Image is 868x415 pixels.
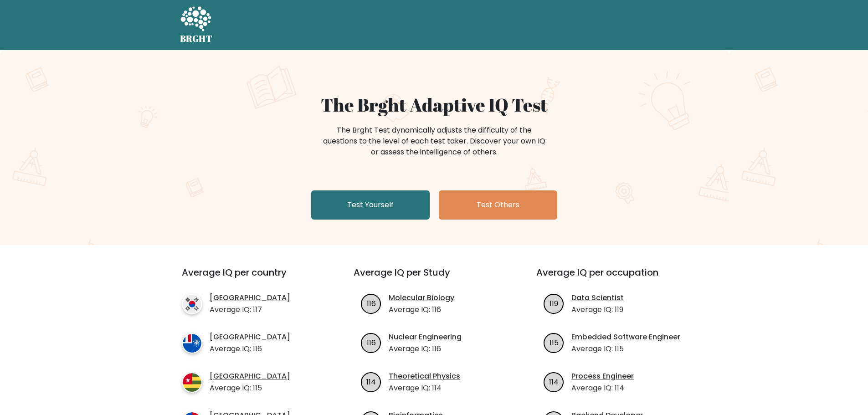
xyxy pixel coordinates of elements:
[389,371,460,382] a: Theoretical Physics
[182,333,202,354] img: country
[354,267,514,289] h3: Average IQ per Study
[439,190,557,220] a: Test Others
[389,383,460,394] p: Average IQ: 114
[367,298,376,308] text: 116
[210,292,290,303] a: [GEOGRAPHIC_DATA]
[210,343,290,354] p: Average IQ: 116
[571,371,634,382] a: Process Engineer
[571,292,624,303] a: Data Scientist
[182,372,202,393] img: country
[210,383,290,394] p: Average IQ: 115
[367,337,376,348] text: 116
[571,343,680,354] p: Average IQ: 115
[389,292,454,303] a: Molecular Biology
[366,376,376,387] text: 114
[210,332,290,343] a: [GEOGRAPHIC_DATA]
[389,332,462,343] a: Nuclear Engineering
[320,125,548,158] div: The Brght Test dynamically adjusts the difficulty of the questions to the level of each test take...
[571,383,634,394] p: Average IQ: 114
[549,376,559,387] text: 114
[180,33,213,44] h5: BRGHT
[550,337,559,348] text: 115
[550,298,558,308] text: 119
[389,343,462,354] p: Average IQ: 116
[571,332,680,343] a: Embedded Software Engineer
[536,267,697,289] h3: Average IQ per occupation
[311,190,430,220] a: Test Yourself
[210,304,290,315] p: Average IQ: 117
[182,267,321,289] h3: Average IQ per country
[182,294,202,314] img: country
[212,94,657,116] h1: The Brght Adaptive IQ Test
[389,304,454,315] p: Average IQ: 116
[210,371,290,382] a: [GEOGRAPHIC_DATA]
[180,4,213,46] a: BRGHT
[571,304,624,315] p: Average IQ: 119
